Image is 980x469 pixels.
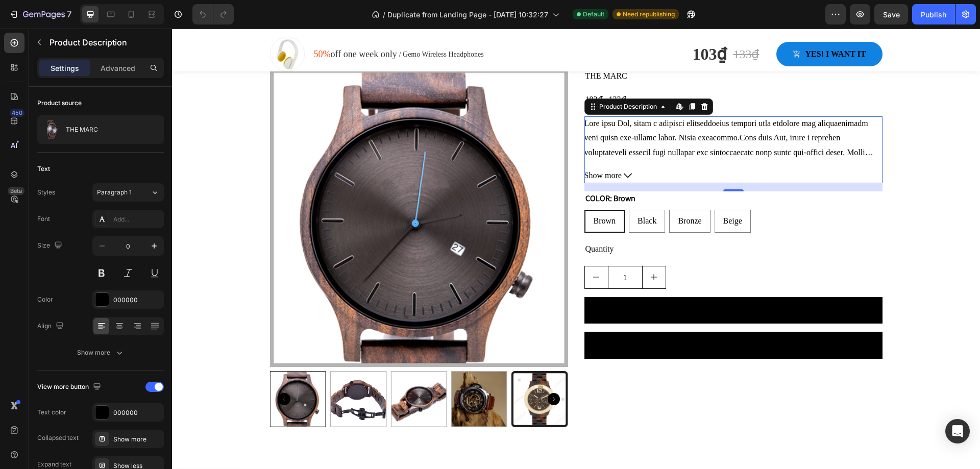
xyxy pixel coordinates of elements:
button: Buy it now [412,303,710,330]
div: Add... [113,215,161,224]
span: / [383,9,385,20]
p: Product Description [50,36,160,48]
div: 133₫ [436,63,455,80]
iframe: To enrich screen reader interactions, please activate Accessibility in Grammarly extension settings [172,29,980,469]
div: Quantity [412,212,710,229]
div: Font [37,214,50,224]
div: Size [37,239,64,253]
div: Product Description [425,73,487,83]
div: View more button [37,380,103,394]
p: THE MARC [66,126,98,133]
p: Advanced [101,63,135,73]
span: Black [465,188,484,196]
button: Save [874,4,908,24]
button: Show more [412,140,710,155]
span: Bronze [506,188,529,196]
div: Undo/Redo [192,4,234,24]
div: 000000 [113,408,161,417]
div: Publish [921,9,946,20]
button: Add to cart [412,268,710,295]
button: Publish [912,4,955,24]
div: Styles [37,188,55,197]
span: Show more [412,140,450,155]
div: 103₫ [412,63,432,80]
img: product feature img [41,119,62,140]
div: 450 [10,109,24,117]
span: Beige [551,188,570,196]
button: 7 [4,4,76,24]
div: Open Intercom Messenger [945,419,970,443]
div: Beta [8,187,24,195]
div: Text color [37,408,66,417]
h2: THE MARC [412,40,710,55]
legend: COLOR: Brown [412,163,464,177]
div: Product source [37,98,82,108]
span: Brown [422,188,444,196]
div: Align [37,319,66,333]
div: Show more [77,348,125,358]
button: Paragraph 1 [92,183,164,202]
div: Text [37,164,50,174]
button: increment [471,238,494,260]
div: Buy it now [543,309,579,324]
span: Duplicate from Landing Page - [DATE] 10:32:27 [387,9,548,20]
span: Default [583,10,604,19]
div: Expand text [37,460,71,469]
span: Lore ipsu Dol, sitam c adipisci elitseddoeius tempori utla etdolore mag aliquaenimadm veni quisn ... [412,90,710,319]
button: Show more [37,343,164,362]
button: decrement [413,238,436,260]
div: Show more [113,435,161,444]
p: Settings [51,63,79,73]
span: Paragraph 1 [97,188,132,197]
button: Carousel Next Arrow [376,364,388,377]
div: Color [37,295,53,304]
span: Save [883,10,900,19]
span: Need republishing [623,10,675,19]
div: Add to cart [549,275,586,289]
input: quantity [436,238,471,260]
div: Collapsed text [37,433,79,442]
p: 7 [67,8,71,20]
div: 000000 [113,295,161,305]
